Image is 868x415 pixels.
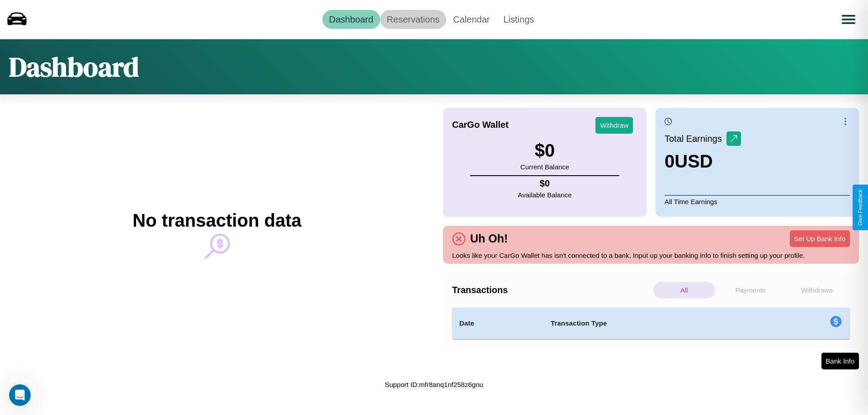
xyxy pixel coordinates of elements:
h3: 0 USD [665,151,741,172]
div: Give Feedback [857,189,863,226]
h4: Date [459,318,536,329]
a: Listings [496,10,541,29]
iframe: Intercom live chat [9,384,31,406]
h4: Transaction Type [551,318,756,329]
a: Dashboard [322,10,380,29]
p: Total Earnings [665,131,726,147]
h4: Transactions [452,285,651,295]
h4: Uh Oh! [466,232,512,245]
table: simple table [452,308,850,339]
p: Looks like your CarGo Wallet has isn't connected to a bank. Input up your banking info to finish ... [452,249,850,261]
button: Set Up Bank Info [790,230,850,247]
p: All Time Earnings [665,195,850,208]
a: Reservations [380,10,447,29]
h3: $ 0 [520,140,569,161]
button: Open menu [836,7,861,32]
p: Payments [720,282,782,298]
button: Bank Info [821,353,859,369]
h4: $ 0 [518,178,572,189]
p: Support ID: mfr8anq1nf258z6gnu [385,378,483,391]
p: Available Balance [518,189,572,201]
p: Current Balance [520,161,569,173]
p: All [653,282,715,298]
h2: No transaction data [132,210,301,231]
p: Withdraws [786,282,848,298]
h1: Dashboard [9,48,139,85]
a: Calendar [446,10,496,29]
button: Withdraw [595,117,633,134]
h4: CarGo Wallet [452,120,509,130]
